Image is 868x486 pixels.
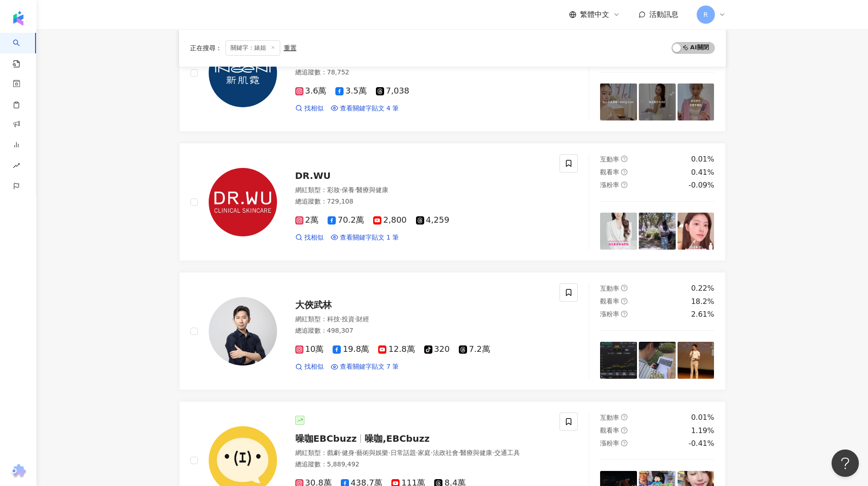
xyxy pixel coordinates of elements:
[691,154,714,164] div: 0.01%
[179,272,726,390] a: KOL Avatar大俠武林網紅類型：科技·投資·財經總追蹤數：498,30710萬19.8萬12.8萬3207.2萬找相似查看關鍵字貼文 7 筆互動率question-circle0.22%觀...
[295,104,324,113] a: 找相似
[600,342,637,379] img: post-image
[295,299,332,310] span: 大俠武林
[621,414,627,420] span: question-circle
[11,11,26,26] img: logo icon
[327,449,340,456] span: 戲劇
[458,449,460,456] span: ·
[209,39,277,107] img: KOL Avatar
[340,186,342,193] span: ·
[13,33,31,68] a: search
[295,68,549,77] div: 總追蹤數 ： 78,752
[209,168,277,236] img: KOL Avatar
[304,362,324,371] span: 找相似
[10,464,27,479] img: chrome extension
[678,213,714,250] img: post-image
[356,315,369,323] span: 財經
[295,362,324,371] a: 找相似
[342,186,354,193] span: 保養
[600,168,619,176] span: 觀看率
[691,413,714,423] div: 0.01%
[416,449,418,456] span: ·
[600,181,619,188] span: 漲粉率
[331,362,399,371] a: 查看關鍵字貼文 7 筆
[459,345,490,354] span: 7.2萬
[342,315,354,323] span: 投資
[179,14,726,132] a: KOL Avatar新肌霓 INGENI網紅類型：保養·醫療與健康總追蹤數：78,7523.6萬3.5萬7,038找相似查看關鍵字貼文 4 筆互動率question-circle0.08%觀看率...
[688,439,714,449] div: -0.41%
[600,213,637,250] img: post-image
[354,186,356,193] span: ·
[295,86,327,96] span: 3.6萬
[295,449,549,458] div: 網紅類型 ：
[649,10,678,19] span: 活動訊息
[600,298,619,305] span: 觀看率
[13,157,20,177] span: rise
[226,40,280,56] span: 關鍵字：婊姐
[688,180,714,190] div: -0.09%
[600,427,619,434] span: 觀看率
[209,297,277,366] img: KOL Avatar
[340,104,399,113] span: 查看關鍵字貼文 4 筆
[295,315,549,324] div: 網紅類型 ：
[639,213,676,250] img: post-image
[373,215,407,225] span: 2,800
[416,215,450,225] span: 4,259
[678,84,714,120] img: post-image
[600,414,619,421] span: 互動率
[179,143,726,261] a: KOL AvatarDR.WU網紅類型：彩妝·保養·醫療與健康總追蹤數：729,1082萬70.2萬2,8004,259找相似查看關鍵字貼文 1 筆互動率question-circle0.01%...
[295,345,324,354] span: 10萬
[295,170,331,181] span: DR.WU
[295,326,549,335] div: 總追蹤數 ： 498,307
[376,86,410,96] span: 7,038
[678,342,714,379] img: post-image
[621,156,627,162] span: question-circle
[333,345,369,354] span: 19.8萬
[621,169,627,175] span: question-circle
[621,298,627,304] span: question-circle
[327,186,340,193] span: 彩妝
[295,433,357,444] span: 噪咖EBCbuzz
[600,156,619,163] span: 互動率
[460,449,492,456] span: 醫療與健康
[340,315,342,323] span: ·
[335,86,367,96] span: 3.5萬
[304,104,324,113] span: 找相似
[431,449,432,456] span: ·
[600,84,637,120] img: post-image
[304,233,324,242] span: 找相似
[424,345,450,354] span: 320
[340,233,399,242] span: 查看關鍵字貼文 1 筆
[284,44,297,52] div: 重置
[388,449,390,456] span: ·
[295,215,318,225] span: 2萬
[340,449,342,456] span: ·
[639,84,676,120] img: post-image
[295,197,549,206] div: 總追蹤數 ： 729,108
[354,315,356,323] span: ·
[418,449,431,456] span: 家庭
[600,439,619,447] span: 漲粉率
[691,283,714,293] div: 0.22%
[328,215,364,225] span: 70.2萬
[621,427,627,434] span: question-circle
[600,285,619,292] span: 互動率
[621,285,627,291] span: question-circle
[639,342,676,379] img: post-image
[492,449,494,456] span: ·
[342,449,354,456] span: 健身
[691,167,714,178] div: 0.41%
[365,433,430,444] span: 噪咖,EBCbuzz
[356,186,388,193] span: 醫療與健康
[433,449,458,456] span: 法政社會
[295,233,324,242] a: 找相似
[390,449,416,456] span: 日常話題
[190,44,222,52] span: 正在搜尋 ：
[378,345,415,354] span: 12.8萬
[621,440,627,446] span: question-circle
[494,449,520,456] span: 交通工具
[327,315,340,323] span: 科技
[621,182,627,188] span: question-circle
[295,460,549,469] div: 總追蹤數 ： 5,889,492
[691,309,714,319] div: 2.61%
